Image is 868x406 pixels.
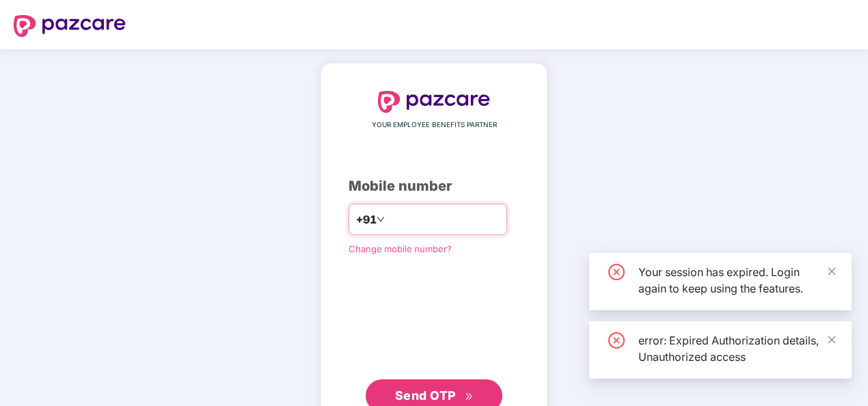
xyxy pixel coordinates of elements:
span: close-circle [608,264,625,280]
span: down [377,215,385,224]
span: close-circle [608,332,625,349]
img: logo [14,15,126,37]
span: +91 [356,211,377,228]
div: Mobile number [349,176,519,197]
span: close [827,335,837,344]
div: Your session has expired. Login again to keep using the features. [638,264,835,297]
a: Change mobile number? [349,243,452,254]
span: Send OTP [395,388,456,403]
span: YOUR EMPLOYEE BENEFITS PARTNER [372,120,497,131]
div: error: Expired Authorization details, Unauthorized access [638,332,835,365]
span: close [827,267,837,276]
span: double-right [465,392,474,401]
img: logo [378,91,490,113]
